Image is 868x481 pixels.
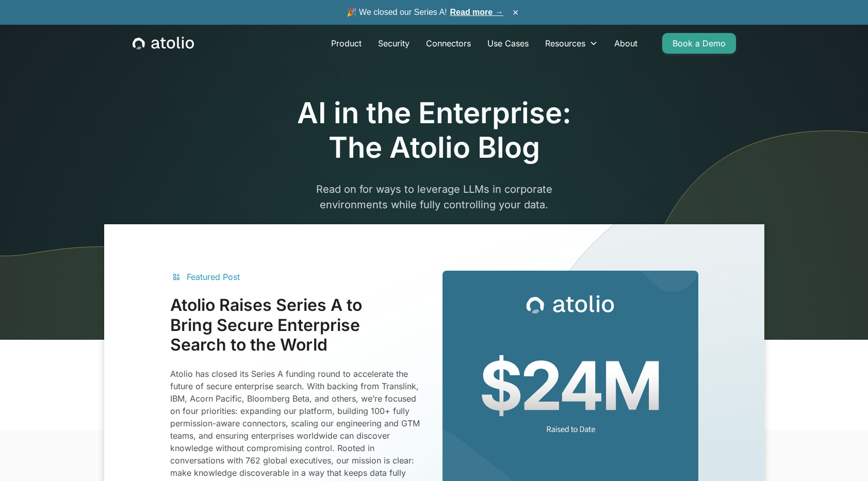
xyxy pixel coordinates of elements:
[479,33,537,54] a: Use Cases
[606,33,646,54] a: About
[236,181,632,259] p: Read on for ways to leverage LLMs in corporate environments while fully controlling your data.
[510,7,522,18] button: ×
[816,432,868,481] iframe: Chat Widget
[545,37,585,49] div: Resources
[347,6,503,19] span: 🎉 We closed our Series A!
[537,33,606,54] div: Resources
[450,8,503,16] a: Read more →
[323,33,370,54] a: Product
[418,33,479,54] a: Connectors
[662,33,736,54] a: Book a Demo
[370,33,418,54] a: Security
[133,37,194,50] a: home
[170,295,426,355] h3: Atolio Raises Series A to Bring Secure Enterprise Search to the World
[187,271,240,283] div: Featured Post
[236,96,632,165] h1: AI in the Enterprise: The Atolio Blog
